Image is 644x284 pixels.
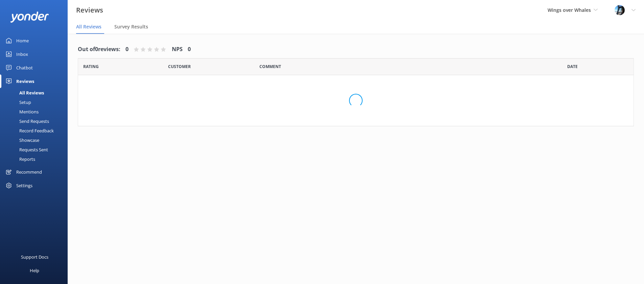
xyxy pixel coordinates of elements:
[4,154,68,164] a: Reports
[10,12,49,23] img: yonder-white-logo.png
[4,145,48,154] div: Requests Sent
[21,250,48,264] div: Support Docs
[76,5,103,16] h3: Reviews
[16,61,33,74] div: Chatbot
[4,126,68,135] a: Record Feedback
[16,47,28,61] div: Inbox
[172,45,183,54] h4: NPS
[4,88,68,97] a: All Reviews
[4,88,44,97] div: All Reviews
[16,34,29,47] div: Home
[4,97,31,107] div: Setup
[567,63,578,70] span: Date
[4,145,68,154] a: Requests Sent
[259,63,281,70] span: Question
[4,126,54,135] div: Record Feedback
[4,107,39,116] div: Mentions
[4,116,68,126] a: Send Requests
[548,7,591,13] span: Wings over Whales
[168,63,191,70] span: Date
[188,45,191,54] h4: 0
[78,45,120,54] h4: Out of 0 reviews:
[83,63,99,70] span: Date
[4,135,39,145] div: Showcase
[4,97,68,107] a: Setup
[4,116,49,126] div: Send Requests
[16,74,34,88] div: Reviews
[114,23,148,30] span: Survey Results
[30,264,39,277] div: Help
[4,107,68,116] a: Mentions
[4,154,35,164] div: Reports
[76,23,101,30] span: All Reviews
[16,179,32,192] div: Settings
[4,135,68,145] a: Showcase
[615,5,625,15] img: 145-1635463833.jpg
[16,165,42,179] div: Recommend
[125,45,129,54] h4: 0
